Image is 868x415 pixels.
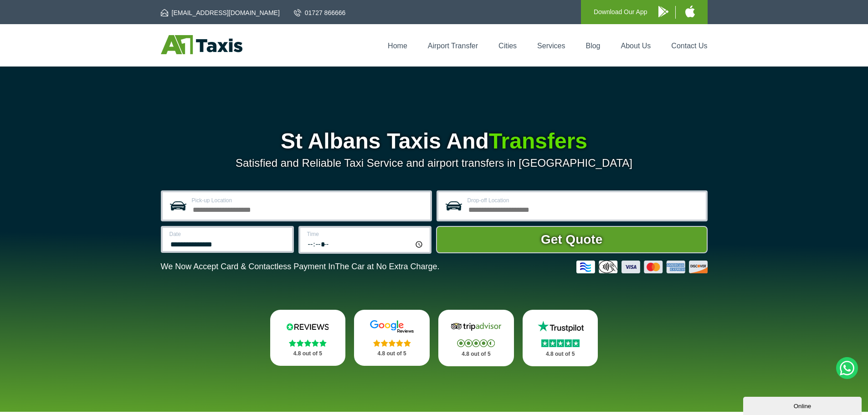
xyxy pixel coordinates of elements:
[457,339,495,347] img: Stars
[586,42,600,50] a: Blog
[192,198,425,203] label: Pick-up Location
[498,42,517,50] a: Cities
[685,5,695,17] img: A1 Taxis iPhone App
[161,8,280,17] a: [EMAIL_ADDRESS][DOMAIN_NAME]
[280,320,335,333] img: Reviews.io
[743,395,863,415] iframe: chat widget
[161,35,242,54] img: A1 Taxis St Albans LTD
[161,157,708,169] p: Satisfied and Reliable Taxi Service and airport transfers in [GEOGRAPHIC_DATA]
[436,226,708,253] button: Get Quote
[658,6,668,17] img: A1 Taxis Android App
[523,310,598,366] a: Trustpilot Stars 4.8 out of 5
[354,310,430,366] a: Google Stars 4.8 out of 5
[621,42,651,50] a: About Us
[161,130,708,152] h1: St Albans Taxis And
[438,310,514,366] a: Tripadvisor Stars 4.8 out of 5
[467,198,700,203] label: Drop-off Location
[169,231,287,237] label: Date
[671,42,707,50] a: Contact Us
[537,42,565,50] a: Services
[541,339,580,347] img: Stars
[364,348,420,359] p: 4.8 out of 5
[365,320,419,333] img: Google
[335,262,439,271] span: The Car at No Extra Charge.
[270,310,346,366] a: Reviews.io Stars 4.8 out of 5
[294,8,346,17] a: 01727 866666
[161,262,440,272] p: We Now Accept Card & Contactless Payment In
[373,339,411,347] img: Stars
[533,348,588,360] p: 4.8 out of 5
[449,320,503,333] img: Tripadvisor
[594,6,647,18] p: Download Our App
[448,348,504,360] p: 4.8 out of 5
[280,348,336,359] p: 4.8 out of 5
[307,231,424,237] label: Time
[533,320,588,333] img: Trustpilot
[388,42,407,50] a: Home
[289,339,327,347] img: Stars
[428,42,478,50] a: Airport Transfer
[489,129,587,153] span: Transfers
[576,261,708,273] img: Credit And Debit Cards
